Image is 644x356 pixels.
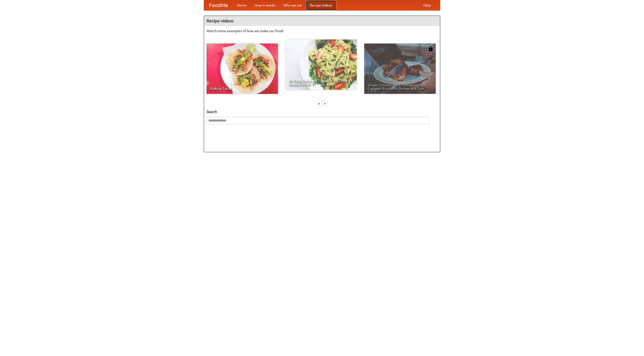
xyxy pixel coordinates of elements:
div: » [323,100,327,107]
span: Making Tacos [210,87,274,90]
div: « [317,100,321,107]
a: Making Tacos [207,44,278,94]
a: Who we are [279,0,306,10]
a: How it works [251,0,279,10]
a: FoodMe [204,0,233,10]
a: Help [419,0,435,10]
h4: Recipe videos [204,16,440,26]
a: Recipe videos [306,0,336,10]
a: Home [233,0,251,10]
span: An Easy, Summery Tomato Pasta That's Ready for Fall [289,79,353,86]
p: Watch some examples of how we make our food! [207,28,437,33]
h5: Search [207,109,437,114]
img: 483408.png [428,46,433,51]
a: An Easy, Summery Tomato Pasta That's Ready for Fall [285,39,357,90]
